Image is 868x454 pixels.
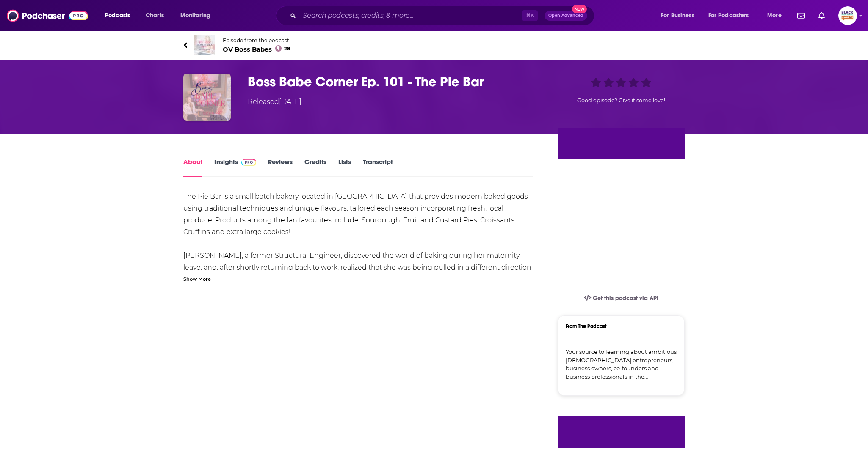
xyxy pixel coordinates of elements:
[7,8,88,24] img: Podchaser - Follow, Share and Rate Podcasts
[183,74,231,121] img: Boss Babe Corner Ep. 101 - The Pie Bar
[661,10,694,22] span: For Business
[838,6,857,25] img: User Profile
[183,35,685,55] a: OV Boss BabesEpisode from the podcastOV Boss Babes28
[593,295,658,302] span: Get this podcast via API
[248,74,544,90] h1: Boss Babe Corner Ep. 101 - The Pie Bar
[174,9,221,22] button: open menu
[566,323,670,329] h3: From The Podcast
[655,9,705,22] button: open menu
[180,10,210,22] span: Monitoring
[767,10,782,22] span: More
[566,348,677,381] a: Your source to learning about ambitious [DEMOGRAPHIC_DATA] entrepreneurs, business owners, co-fou...
[284,6,603,25] div: Search podcasts, credits, & more...
[241,159,256,166] img: Podchaser Pro
[223,45,290,53] span: OV Boss Babes
[140,9,169,22] a: Charts
[363,158,393,177] a: Transcript
[248,97,301,107] div: Released [DATE]
[146,10,164,22] span: Charts
[183,158,202,177] a: About
[708,10,749,22] span: For Podcasters
[522,10,538,21] span: ⌘ K
[214,158,256,177] a: InsightsPodchaser Pro
[761,9,792,22] button: open menu
[223,37,290,44] span: Episode from the podcast
[338,158,351,177] a: Lists
[194,35,215,55] img: OV Boss Babes
[299,9,522,22] input: Search podcasts, credits, & more...
[577,288,665,309] a: Get this podcast via API
[105,10,130,22] span: Podcasts
[268,158,293,177] a: Reviews
[794,8,808,23] a: Show notifications dropdown
[815,8,828,23] a: Show notifications dropdown
[572,5,587,13] span: New
[703,9,761,22] button: open menu
[838,6,857,25] span: Logged in as blackpodcastingawards
[838,6,857,25] button: Show profile menu
[284,47,290,51] span: 28
[545,11,587,21] button: Open AdvancedNew
[304,158,326,177] a: Credits
[99,9,141,22] button: open menu
[577,97,665,104] span: Good episode? Give it some love!
[548,14,583,18] span: Open Advanced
